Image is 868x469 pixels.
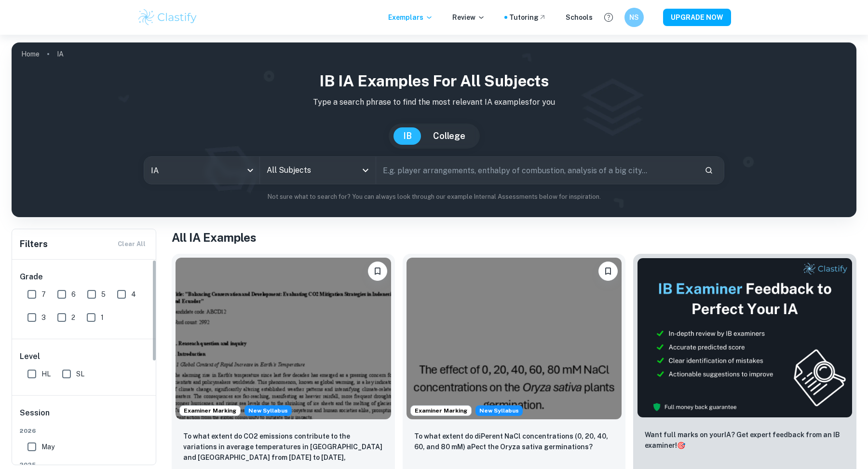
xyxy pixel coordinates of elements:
[21,47,40,61] a: Home
[19,192,849,202] p: Not sure what to search for? You can always look through our example Internal Assessments below f...
[629,12,640,23] h6: NS
[131,289,136,300] span: 4
[176,258,391,419] img: ESS IA example thumbnail: To what extent do CO2 emissions contribu
[393,127,421,145] button: IB
[663,9,731,26] button: UPGRADE NOW
[180,406,240,415] span: Examiner Marking
[172,229,856,246] h1: All IA Examples
[701,162,717,179] button: Search
[637,258,853,418] img: Thumbnail
[20,271,149,283] h6: Grade
[244,405,292,416] div: Starting from the May 2026 session, the ESS IA requirements have changed. We created this exempla...
[407,258,622,419] img: ESS IA example thumbnail: To what extent do diPerent NaCl concentr
[359,164,372,177] button: Open
[41,441,54,452] span: May
[645,429,845,451] p: Want full marks on your IA ? Get expert feedback from an IB examiner!
[411,406,471,415] span: Examiner Marking
[677,441,685,449] span: 🎯
[20,427,149,435] span: 2026
[598,262,618,281] button: Bookmark
[566,12,593,23] a: Schools
[600,9,617,26] button: Help and Feedback
[19,69,849,93] h1: IB IA examples for all subjects
[376,157,697,184] input: E.g. player arrangements, enthalpy of combustion, analysis of a big city...
[41,312,46,323] span: 3
[41,289,46,300] span: 7
[388,12,433,23] p: Exemplars
[423,127,475,145] button: College
[183,431,383,464] p: To what extent do CO2 emissions contribute to the variations in average temperatures in Indonesia...
[57,49,64,59] p: IA
[41,369,51,379] span: HL
[20,460,149,469] span: 2025
[20,351,149,362] h6: Level
[101,289,106,300] span: 5
[368,262,387,281] button: Bookmark
[71,312,75,323] span: 2
[137,8,198,27] img: Clastify logo
[624,8,644,27] button: NS
[475,405,523,416] span: New Syllabus
[19,97,849,108] p: Type a search phrase to find the most relevant IA examples for you
[71,289,76,300] span: 6
[144,157,259,184] div: IA
[509,12,546,23] a: Tutoring
[244,405,292,416] span: New Syllabus
[20,237,48,251] h6: Filters
[12,42,856,217] img: profile cover
[475,405,523,416] div: Starting from the May 2026 session, the ESS IA requirements have changed. We created this exempla...
[452,12,485,23] p: Review
[20,407,149,427] h6: Session
[414,431,614,452] p: To what extent do diPerent NaCl concentrations (0, 20, 40, 60, and 80 mM) aPect the Oryza sativa ...
[101,312,104,323] span: 1
[76,369,84,379] span: SL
